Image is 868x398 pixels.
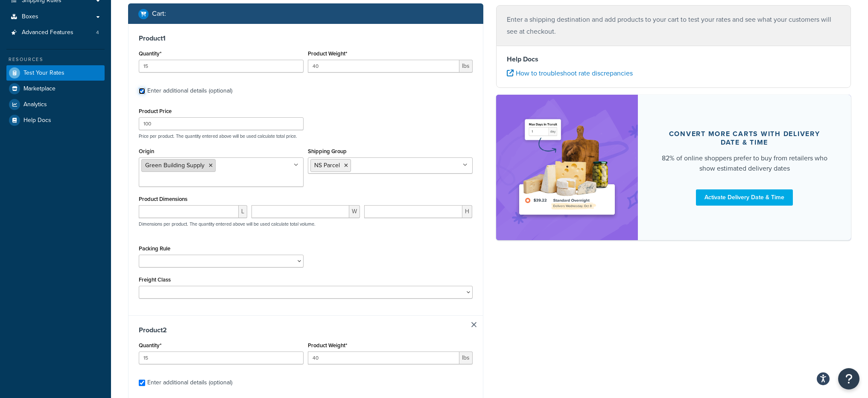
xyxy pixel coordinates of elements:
label: Shipping Group [308,148,347,154]
div: Convert more carts with delivery date & time [658,130,830,147]
span: Boxes [22,13,38,20]
label: Quantity* [139,342,161,349]
span: lbs [459,60,473,73]
label: Product Price [139,108,172,114]
label: Product Weight* [308,342,347,349]
label: Packing Rule [139,245,170,252]
input: 0.0 [139,60,304,73]
label: Product Dimensions [139,196,187,202]
div: 82% of online shoppers prefer to buy from retailers who show estimated delivery dates [658,153,830,174]
span: Marketplace [23,85,56,93]
img: feature-image-ddt-36eae7f7280da8017bfb280eaccd9c446f90b1fe08728e4019434db127062ab4.png [514,107,620,227]
input: 0.0 [139,352,304,364]
a: Advanced Features4 [6,25,105,41]
a: Help Docs [6,113,105,128]
span: Advanced Features [22,29,73,36]
a: Boxes [6,9,105,25]
input: 0.00 [308,352,459,364]
span: L [239,205,247,218]
span: lbs [459,352,473,364]
a: Analytics [6,97,105,112]
button: Open Resource Center [838,368,859,389]
span: NS Parcel [314,161,340,170]
h4: Help Docs [507,54,841,64]
input: Enter additional details (optional) [139,88,145,94]
p: Price per product. The quantity entered above will be used calculate total price. [137,133,475,139]
label: Origin [139,148,154,154]
div: Enter additional details (optional) [147,377,232,389]
span: W [349,205,360,218]
a: Remove Item [471,322,476,327]
span: 4 [96,29,99,36]
a: Test Your Rates [6,65,105,81]
span: Green Building Supply [145,161,205,170]
input: 0.00 [308,60,459,73]
label: Freight Class [139,276,171,283]
input: Enter additional details (optional) [139,380,145,386]
h2: Cart : [152,10,166,17]
span: H [462,205,472,218]
span: Test Your Rates [23,70,64,77]
p: Dimensions per product. The quantity entered above will be used calculate total volume. [137,221,316,227]
h3: Product 2 [139,326,473,334]
label: Product Weight* [308,50,347,57]
div: Enter additional details (optional) [147,85,232,97]
span: Analytics [23,101,47,108]
label: Quantity* [139,50,161,57]
a: Marketplace [6,81,105,96]
span: Help Docs [23,117,51,124]
a: How to troubleshoot rate discrepancies [507,68,633,78]
p: Enter a shipping destination and add products to your cart to test your rates and see what your c... [507,14,841,38]
a: Activate Delivery Date & Time [696,189,793,206]
li: Advanced Features [6,25,105,41]
h3: Product 1 [139,34,473,43]
div: Resources [6,56,105,63]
